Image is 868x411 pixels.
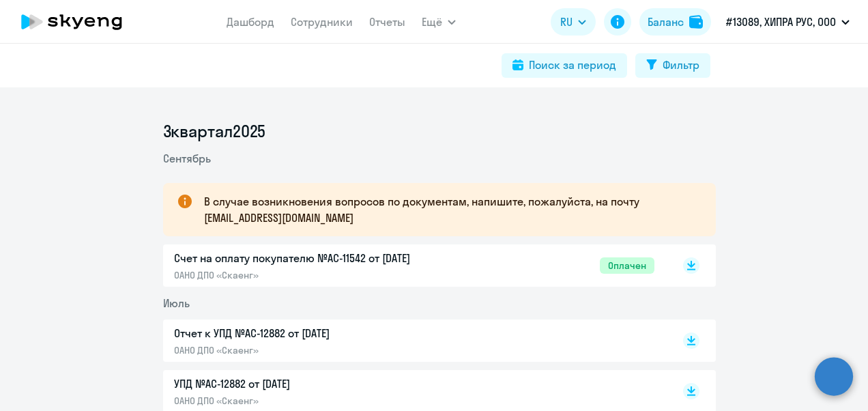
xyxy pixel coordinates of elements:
p: ОАНО ДПО «Скаенг» [174,344,461,356]
div: Фильтр [663,57,699,73]
p: #13089, ХИПРА РУС, ООО [726,14,836,30]
a: Счет на оплату покупателю №AC-11542 от [DATE]ОАНО ДПО «Скаенг»Оплачен [174,250,654,281]
a: УПД №AC-12882 от [DATE]ОАНО ДПО «Скаенг» [174,375,654,407]
li: 3 квартал 2025 [163,120,716,142]
div: Поиск за период [529,57,616,73]
a: Отчеты [369,15,405,29]
p: Отчет к УПД №AC-12882 от [DATE] [174,325,461,341]
span: Сентябрь [163,152,211,165]
a: Сотрудники [291,15,353,29]
a: Отчет к УПД №AC-12882 от [DATE]ОАНО ДПО «Скаенг» [174,325,654,356]
button: RU [551,8,596,36]
span: Оплачен [600,257,654,274]
button: Ещё [422,8,456,36]
p: УПД №AC-12882 от [DATE] [174,375,461,392]
span: RU [560,14,573,30]
p: В случае возникновения вопросов по документам, напишите, пожалуйста, на почту [EMAIL_ADDRESS][DOM... [204,193,691,226]
p: Счет на оплату покупателю №AC-11542 от [DATE] [174,250,461,266]
button: #13089, ХИПРА РУС, ООО [719,5,856,38]
button: Поиск за период [502,53,627,78]
img: balance [689,15,703,29]
div: Баланс [648,14,684,30]
button: Балансbalance [639,8,711,36]
span: Июль [163,296,190,310]
a: Дашборд [227,15,274,29]
p: ОАНО ДПО «Скаенг» [174,269,461,281]
button: Фильтр [635,53,710,78]
span: Ещё [422,14,442,30]
p: ОАНО ДПО «Скаенг» [174,395,461,407]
